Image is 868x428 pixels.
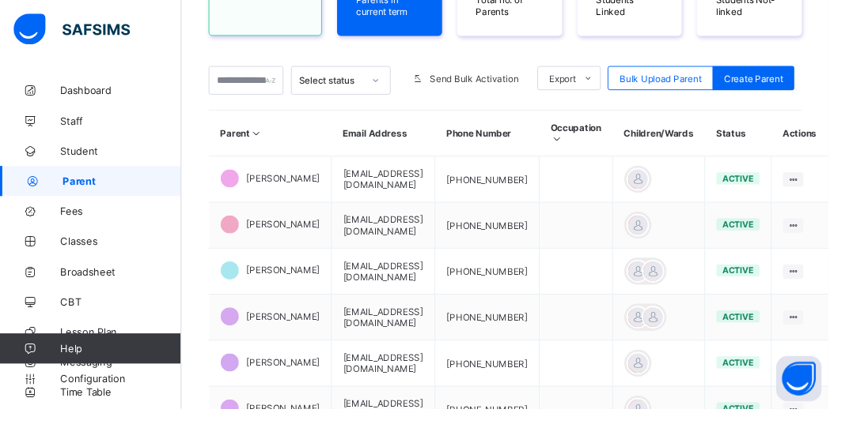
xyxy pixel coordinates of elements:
[642,115,738,163] th: Children/Wards
[456,212,565,260] td: [PHONE_NUMBER]
[63,88,190,101] span: Dashboard
[14,14,136,47] img: safsims
[347,356,456,404] td: [EMAIL_ADDRESS][DOMAIN_NAME]
[347,163,456,212] td: [EMAIL_ADDRESS][DOMAIN_NAME]
[63,215,190,227] span: Fees
[456,163,565,212] td: [PHONE_NUMBER]
[63,120,190,133] span: Staff
[756,229,789,240] span: active
[649,76,734,88] span: Bulk Upload Parent
[456,115,565,163] th: Phone Number
[756,277,789,288] span: active
[456,260,565,308] td: [PHONE_NUMBER]
[63,278,190,291] span: Broadsheet
[347,115,456,163] th: Email Address
[63,359,189,371] span: Help
[456,356,565,404] td: [PHONE_NUMBER]
[63,341,190,354] span: Lesson Plan
[63,152,190,164] span: Student
[63,390,189,403] span: Configuration
[63,246,190,259] span: Classes
[756,374,789,385] span: active
[219,115,347,163] th: Parent
[456,308,565,356] td: [PHONE_NUMBER]
[756,181,789,192] span: active
[565,115,642,163] th: Occupation
[262,133,275,145] i: Sort in Ascending Order
[66,183,190,196] span: Parent
[258,180,335,192] span: [PERSON_NAME]
[756,325,789,336] span: active
[63,310,190,322] span: CBT
[347,260,456,308] td: [EMAIL_ADDRESS][DOMAIN_NAME]
[808,115,867,163] th: Actions
[347,308,456,356] td: [EMAIL_ADDRESS][DOMAIN_NAME]
[258,228,335,240] span: [PERSON_NAME]
[738,115,808,163] th: Status
[313,78,381,90] div: Select status
[450,76,543,88] span: Send Bulk Activation
[347,212,456,260] td: [EMAIL_ADDRESS][DOMAIN_NAME]
[813,373,860,420] button: Open asap
[258,276,335,288] span: [PERSON_NAME]
[758,76,820,88] span: Create Parent
[577,139,590,151] i: Sort in Ascending Order
[258,325,335,336] span: [PERSON_NAME]
[575,76,603,88] span: Export
[258,373,335,385] span: [PERSON_NAME]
